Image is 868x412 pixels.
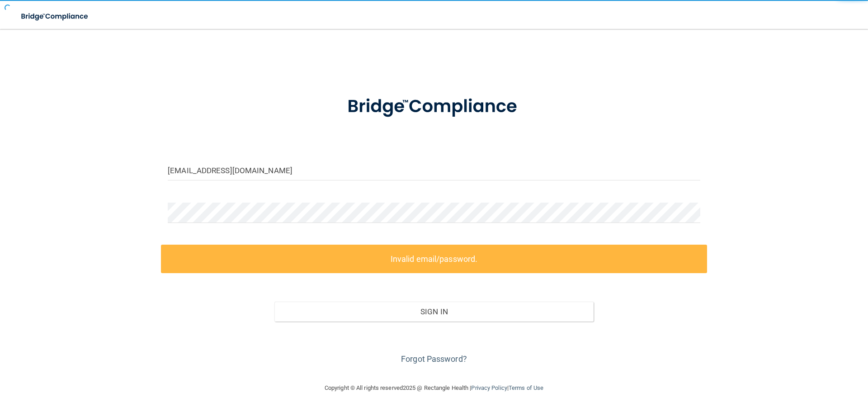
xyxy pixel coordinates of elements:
[269,374,599,403] div: Copyright © All rights reserved 2025 @ Rectangle Health | |
[14,7,97,26] img: bridge_compliance_login_screen.278c3ca4.svg
[329,83,539,130] img: bridge_compliance_login_screen.278c3ca4.svg
[168,160,700,180] input: Email
[274,302,594,322] button: Sign In
[509,384,543,391] a: Terms of Use
[161,245,707,273] label: Invalid email/password.
[471,384,507,391] a: Privacy Policy
[401,354,467,364] a: Forgot Password?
